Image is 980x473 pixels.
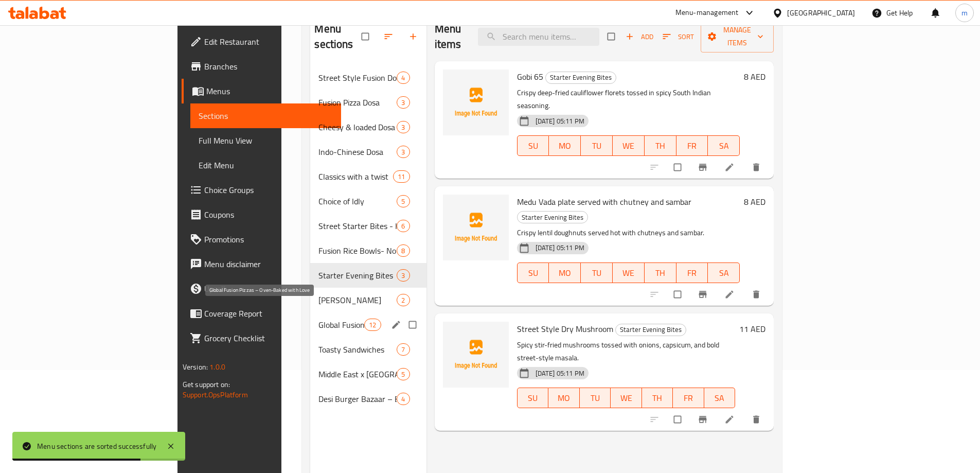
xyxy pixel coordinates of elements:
[397,220,409,232] div: items
[397,394,409,404] span: 4
[522,138,545,153] span: SU
[611,388,642,408] button: WE
[518,212,587,223] span: Starter Evening Bites
[310,288,426,312] div: [PERSON_NAME]2
[623,29,656,45] span: Add item
[310,65,426,90] div: Street Style Fusion Dosa4
[649,138,672,153] span: TH
[642,388,673,408] button: TH
[318,170,393,183] span: Classics with a twist
[318,368,397,380] div: Middle East x India – Desi Twists on Arab Faves
[310,90,426,115] div: Fusion Pizza Dosa3
[580,388,611,408] button: TU
[318,393,397,405] span: Desi Burger Bazaar – Bold Flavors. Bigger Bites.
[549,262,581,283] button: MO
[435,21,466,52] h2: Menu items
[182,227,341,252] a: Promotions
[668,285,689,304] span: Select to update
[397,147,409,157] span: 3
[318,343,397,356] div: Toasty Sandwiches
[204,332,333,344] span: Grocery Checklist
[681,138,704,153] span: FR
[744,195,765,209] h6: 8 AED
[531,243,589,253] span: [DATE] 05:11 PM
[182,79,341,103] a: Menus
[204,233,333,246] span: Promotions
[397,72,409,84] div: items
[318,244,397,257] span: Fusion Rice Bowls- North Indian Menu
[745,283,770,306] button: delete
[616,324,686,336] span: Starter Evening Bites
[553,138,577,153] span: MO
[668,410,689,429] span: Select to update
[787,7,855,19] div: [GEOGRAPHIC_DATA]
[724,162,737,172] a: Edit menu item
[182,252,341,276] a: Menu disclaimer
[709,24,765,49] span: Manage items
[522,391,544,406] span: SU
[190,103,341,128] a: Sections
[318,195,397,207] span: Choice of Idly
[724,289,737,300] a: Edit menu item
[310,362,426,387] div: Middle East x [GEOGRAPHIC_DATA] – Desi Twists on Arab Faves5
[397,343,409,356] div: items
[397,121,409,133] div: items
[617,266,640,281] span: WE
[318,368,397,380] span: Middle East x [GEOGRAPHIC_DATA] – Desi Twists on Arab Faves
[199,134,333,147] span: Full Menu View
[673,388,704,408] button: FR
[708,391,732,406] span: SA
[204,184,333,196] span: Choice Groups
[397,195,409,207] div: items
[318,72,397,84] div: Street Style Fusion Dosa
[37,441,156,452] div: Menu sections are sorted successfully
[522,266,545,281] span: SU
[199,159,333,171] span: Edit Menu
[182,301,341,326] a: Coverage Report
[681,266,704,281] span: FR
[318,121,397,133] span: Cheesy & loaded Dosa
[394,172,409,182] span: 11
[584,391,607,406] span: TU
[663,31,694,43] span: Sort
[209,360,225,374] span: 1.0.0
[310,164,426,189] div: Classics with a twist11
[389,318,405,331] button: edit
[204,60,333,73] span: Branches
[310,238,426,263] div: Fusion Rice Bowls- North Indian Menu8
[961,7,968,19] span: m
[397,269,409,282] div: items
[397,393,409,405] div: items
[397,294,409,306] div: items
[310,337,426,362] div: Toasty Sandwiches7
[517,321,613,337] span: Street Style Dry Mushroom
[310,61,426,415] nav: Menu sections
[656,29,701,45] span: Sort items
[744,69,765,84] h6: 8 AED
[183,388,248,401] a: Support.OpsPlatform
[204,208,333,221] span: Coupons
[546,72,616,83] span: Starter Evening Bites
[397,246,409,256] span: 8
[601,27,623,46] span: Select section
[585,138,609,153] span: TU
[553,391,576,406] span: MO
[182,326,341,351] a: Grocery Checklist
[708,135,740,156] button: SA
[615,324,686,336] div: Starter Evening Bites
[585,266,609,281] span: TU
[517,262,549,283] button: SU
[190,128,341,153] a: Full Menu View
[310,189,426,214] div: Choice of Idly5
[397,221,409,231] span: 6
[355,27,377,46] span: Select all sections
[517,211,588,223] div: Starter Evening Bites
[402,25,426,48] button: Add section
[318,294,397,306] div: Ghujarathi Thali
[623,29,656,45] button: Add
[712,138,736,153] span: SA
[675,7,739,19] div: Menu-management
[318,96,397,109] span: Fusion Pizza Dosa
